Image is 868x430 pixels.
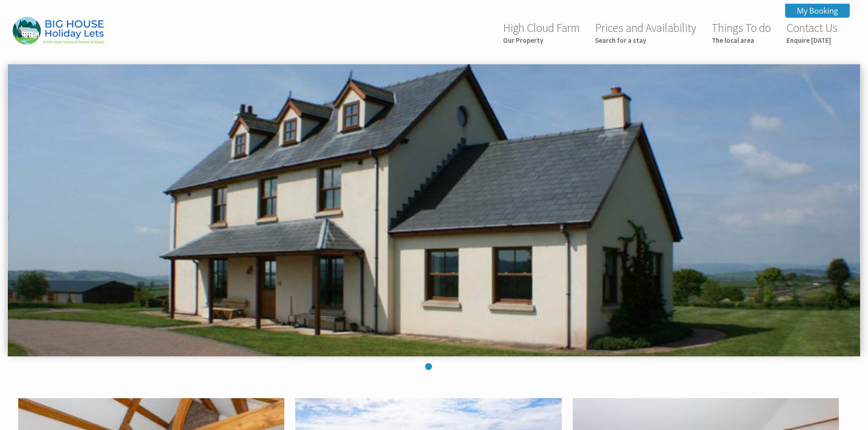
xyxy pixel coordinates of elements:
a: Prices and AvailabilitySearch for a stay [595,20,696,45]
a: Contact UsEnquire [DATE] [786,20,837,45]
img: Highcloud Farm [13,17,104,45]
a: My Booking [785,4,850,18]
small: Our Property [503,36,580,45]
small: The local area [712,36,771,45]
small: Search for a stay [595,36,696,45]
a: High Cloud FarmOur Property [503,20,580,45]
small: Enquire [DATE] [786,36,837,45]
a: Things To doThe local area [712,20,771,45]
